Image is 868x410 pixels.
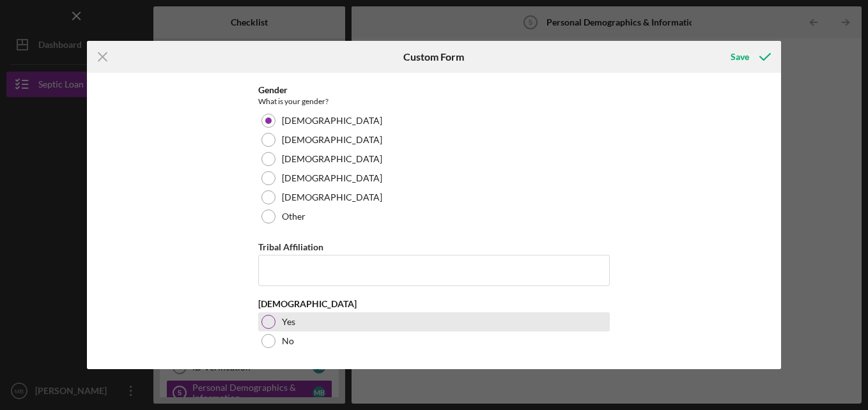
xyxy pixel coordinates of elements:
div: Save [731,44,749,70]
label: Other [282,211,306,222]
label: [DEMOGRAPHIC_DATA] [282,173,382,183]
label: [DEMOGRAPHIC_DATA] [282,154,382,164]
div: Gender [258,85,610,95]
div: What is your gender? [258,95,610,108]
div: [DEMOGRAPHIC_DATA] [258,299,610,309]
label: [DEMOGRAPHIC_DATA] [282,192,382,202]
label: [DEMOGRAPHIC_DATA] [282,135,382,145]
label: Yes [282,317,295,327]
label: Tribal Affiliation [258,241,323,252]
h6: Custom Form [403,51,464,63]
label: No [282,336,294,346]
label: [DEMOGRAPHIC_DATA] [282,116,382,126]
button: Save [718,44,781,70]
